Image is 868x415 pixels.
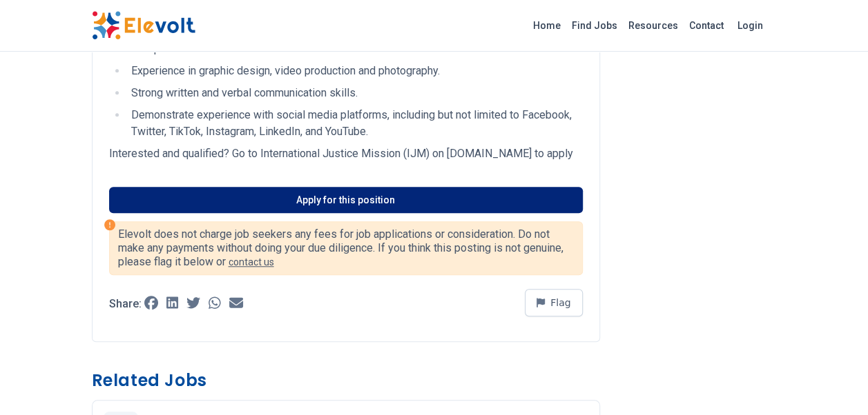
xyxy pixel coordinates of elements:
[684,14,729,37] a: Contact
[118,227,574,269] p: Elevolt does not charge job seekers any fees for job applications or consideration. Do not make a...
[92,370,600,392] h3: Related Jobs
[566,14,623,37] a: Find Jobs
[109,298,142,310] p: Share:
[109,145,583,162] p: Interested and qualified? Go to International Justice Mission (IJM) on [DOMAIN_NAME] to apply
[623,14,684,37] a: Resources
[127,63,583,79] li: Experience in graphic design, video production and photography.
[229,256,274,267] a: contact us
[127,85,583,101] li: Strong written and verbal communication skills.
[92,11,195,40] img: Elevolt
[127,107,583,140] li: Demonstrate experience with social media platforms, including but not limited to Facebook, Twitte...
[729,12,771,39] a: Login
[525,289,583,316] button: Flag
[799,349,868,415] iframe: Chat Widget
[109,187,583,213] a: Apply for this position
[528,14,566,37] a: Home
